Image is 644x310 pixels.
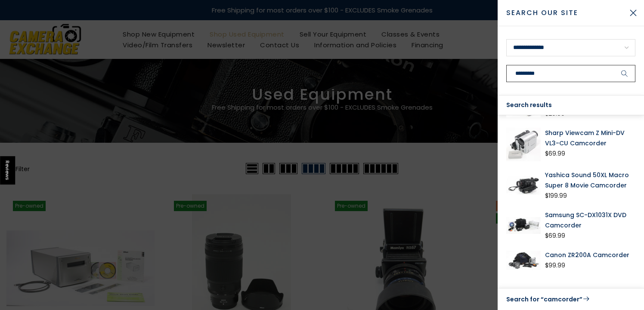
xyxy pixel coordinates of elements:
img: Samsung SC-DX1031X DVD Camcorder Video Equipment - Video Camera Sony ADSQ6VKG [506,210,541,241]
a: Yashica Sound 50XL Macro Super 8 Movie Camcorder [545,170,635,190]
div: Search results [498,95,644,115]
a: Sharp Viewcam Z Mini-DV VL3-CU Camcorder [545,128,635,148]
a: Samsung SC-DX1031X DVD Camcorder [545,210,635,230]
img: Yashica Sound 50XL Macro Super 8 Movie Camcorder Video Equipment - Video Camera Yashica 70901668 [506,170,541,201]
img: Sharp Viewcam Z Mini-DV VL3-CU Camcorder Video Equipment - Video Camera Sharp U310624296 [506,128,541,161]
div: $69.99 [545,148,565,159]
span: Search Our Site [506,8,622,18]
button: Close Search [622,2,644,24]
img: Canon ZR200A Camcorder Video Equipment - Video Camera Canon 352012025106 [506,250,541,271]
a: Canon ZR200A Camcorder [545,250,635,260]
div: $69.99 [545,230,565,241]
a: Search for “camcorder” [506,294,635,305]
div: $99.99 [545,260,565,271]
div: $199.99 [545,190,567,201]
